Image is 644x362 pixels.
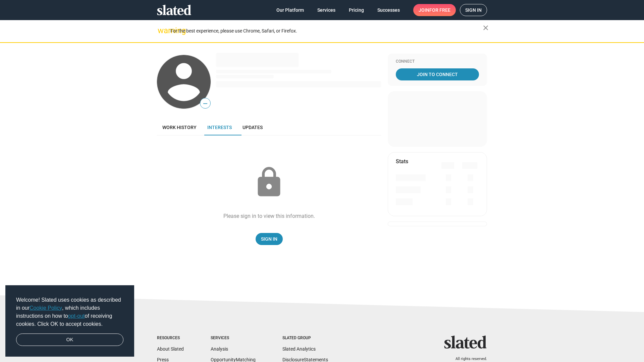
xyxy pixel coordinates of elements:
a: Cookie Policy [30,305,62,311]
div: Resources [157,336,184,341]
span: Pricing [349,4,364,16]
a: Interests [202,119,237,135]
div: Services [211,336,256,341]
span: Sign In [261,233,277,245]
a: Sign in [460,4,487,16]
mat-card-title: Stats [396,158,408,165]
span: Welcome! Slated uses cookies as described in our , which includes instructions on how to of recei... [16,296,123,328]
div: Connect [396,59,479,64]
a: opt-out [68,313,85,319]
mat-icon: close [482,24,490,32]
div: Slated Group [282,336,328,341]
span: Sign in [465,4,482,16]
a: Joinfor free [413,4,456,16]
a: Work history [157,119,202,135]
a: Join To Connect [396,68,479,80]
a: Updates [237,119,268,135]
span: Join To Connect [397,68,478,80]
span: Interests [207,125,232,130]
div: Please sign in to view this information. [223,213,315,220]
span: Successes [377,4,400,16]
a: Analysis [211,346,228,352]
span: — [200,99,210,108]
a: About Slated [157,346,184,352]
mat-icon: warning [158,26,166,35]
a: Slated Analytics [282,346,316,352]
span: Services [317,4,335,16]
a: Pricing [343,4,369,16]
div: cookieconsent [5,285,134,357]
div: For the best experience, please use Chrome, Safari, or Firefox. [170,26,483,36]
a: Our Platform [271,4,309,16]
a: dismiss cookie message [16,334,123,346]
span: Join [419,4,450,16]
span: Our Platform [276,4,304,16]
a: Services [312,4,341,16]
span: Work history [162,125,197,130]
span: Updates [243,125,263,130]
a: Sign In [256,233,283,245]
a: Successes [372,4,405,16]
span: for free [429,4,450,16]
mat-icon: lock [252,166,286,199]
